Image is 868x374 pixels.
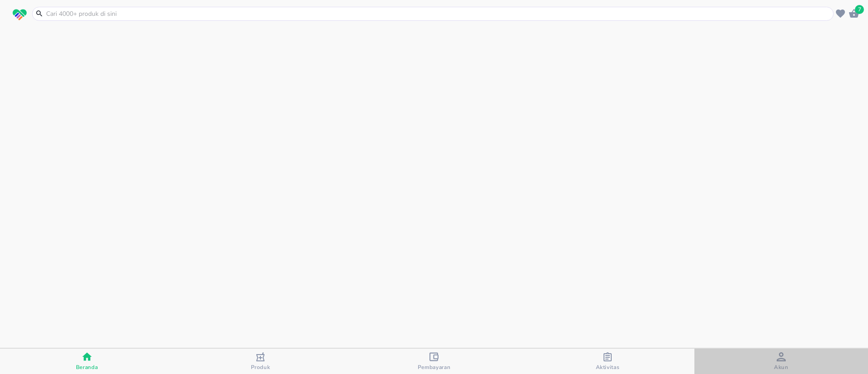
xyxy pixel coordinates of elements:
[774,364,788,371] span: Akun
[13,9,27,21] img: logo_swiperx_s.bd005f3b.svg
[847,7,861,20] button: 7
[418,364,451,371] span: Pembayaran
[174,349,347,374] button: Produk
[694,349,868,374] button: Akun
[855,5,864,14] span: 7
[347,349,521,374] button: Pembayaran
[45,9,831,19] input: Cari 4000+ produk di sini
[251,364,270,371] span: Produk
[596,364,620,371] span: Aktivitas
[76,364,98,371] span: Beranda
[521,349,694,374] button: Aktivitas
